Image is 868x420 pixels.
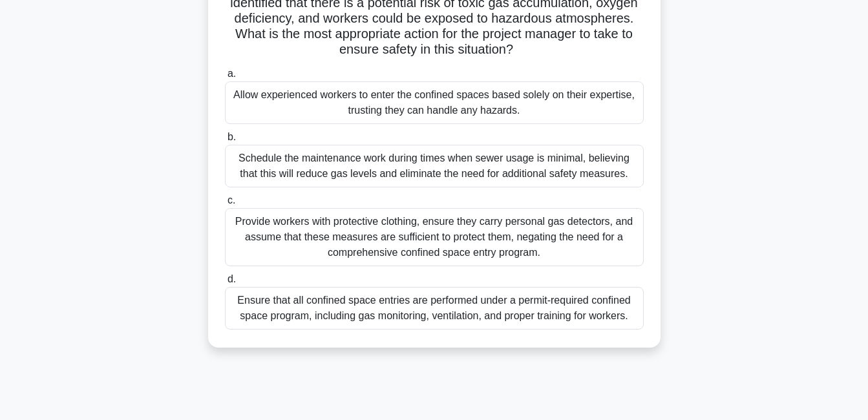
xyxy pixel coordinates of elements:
span: a. [228,68,236,79]
span: d. [228,273,236,284]
div: Schedule the maintenance work during times when sewer usage is minimal, believing that this will ... [225,145,644,187]
div: Ensure that all confined space entries are performed under a permit-required confined space progr... [225,287,644,330]
span: c. [228,194,235,205]
div: Allow experienced workers to enter the confined spaces based solely on their expertise, trusting ... [225,81,644,124]
span: b. [228,131,236,142]
div: Provide workers with protective clothing, ensure they carry personal gas detectors, and assume th... [225,208,644,266]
